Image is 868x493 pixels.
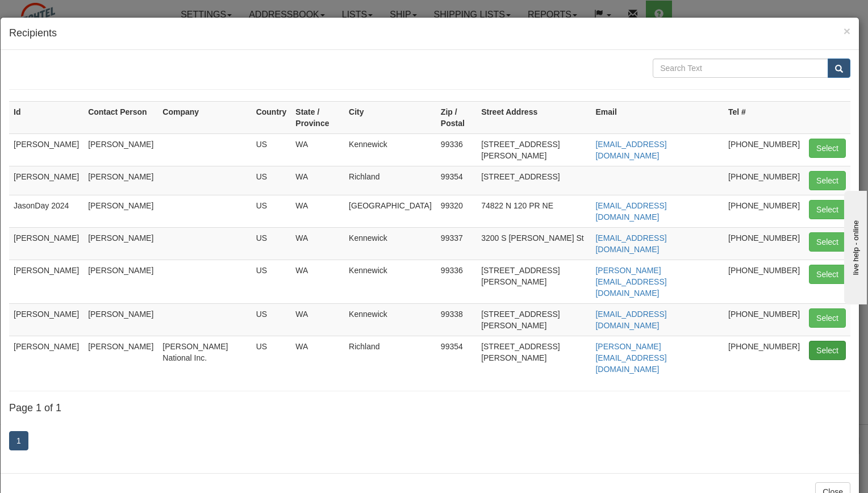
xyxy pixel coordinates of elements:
td: [PHONE_NUMBER] [724,260,804,303]
th: Zip / Postal [436,101,477,133]
td: [PERSON_NAME] [84,336,158,379]
td: Richland [344,336,436,379]
td: 99336 [436,133,477,166]
td: [GEOGRAPHIC_DATA] [344,195,436,227]
td: [PERSON_NAME] [84,133,158,166]
td: 99354 [436,166,477,195]
button: Close [844,25,850,37]
td: [PERSON_NAME] [9,303,84,336]
td: [STREET_ADDRESS][PERSON_NAME] [477,303,591,336]
td: WA [291,195,344,227]
td: [PERSON_NAME] [9,133,84,166]
td: WA [291,260,344,303]
td: US [252,227,291,260]
td: Kennewick [344,227,436,260]
td: [PERSON_NAME] [9,336,84,379]
td: [STREET_ADDRESS][PERSON_NAME] [477,133,591,166]
td: [PHONE_NUMBER] [724,166,804,195]
td: Kennewick [344,260,436,303]
button: Select [809,232,846,252]
td: US [252,303,291,336]
a: [EMAIL_ADDRESS][DOMAIN_NAME] [595,201,666,222]
td: [PHONE_NUMBER] [724,133,804,166]
span: × [844,24,850,37]
td: [PHONE_NUMBER] [724,195,804,227]
h4: Recipients [9,26,850,41]
button: Select [809,139,846,158]
iframe: chat widget [842,189,867,304]
td: US [252,133,291,166]
td: 99336 [436,260,477,303]
td: [PERSON_NAME] National Inc. [158,336,251,379]
td: 99354 [436,336,477,379]
a: 1 [9,431,28,450]
td: 99337 [436,227,477,260]
td: WA [291,303,344,336]
td: US [252,166,291,195]
td: [STREET_ADDRESS][PERSON_NAME] [477,336,591,379]
td: WA [291,166,344,195]
th: City [344,101,436,133]
td: US [252,195,291,227]
button: Select [809,341,846,360]
th: State / Province [291,101,344,133]
a: [PERSON_NAME][EMAIL_ADDRESS][DOMAIN_NAME] [595,266,666,298]
td: [PERSON_NAME] [9,227,84,260]
a: [PERSON_NAME][EMAIL_ADDRESS][DOMAIN_NAME] [595,342,666,374]
th: Id [9,101,84,133]
td: 99338 [436,303,477,336]
td: 74822 N 120 PR NE [477,195,591,227]
button: Select [809,171,846,190]
td: WA [291,336,344,379]
h4: Page 1 of 1 [9,403,850,414]
td: Richland [344,166,436,195]
th: Contact Person [84,101,158,133]
a: [EMAIL_ADDRESS][DOMAIN_NAME] [595,310,666,330]
td: [PERSON_NAME] [84,260,158,303]
td: [PERSON_NAME] [84,227,158,260]
input: Search Text [653,59,828,78]
td: [PHONE_NUMBER] [724,227,804,260]
th: Country [252,101,291,133]
td: Kennewick [344,303,436,336]
td: Kennewick [344,133,436,166]
td: [PERSON_NAME] [9,166,84,195]
div: live help - online [9,10,105,18]
td: [PERSON_NAME] [84,195,158,227]
a: [EMAIL_ADDRESS][DOMAIN_NAME] [595,233,666,254]
td: [STREET_ADDRESS][PERSON_NAME] [477,260,591,303]
td: 99320 [436,195,477,227]
td: [STREET_ADDRESS] [477,166,591,195]
td: JasonDay 2024 [9,195,84,227]
button: Select [809,265,846,284]
td: 3200 S [PERSON_NAME] St [477,227,591,260]
td: US [252,336,291,379]
th: Tel # [724,101,804,133]
td: [PERSON_NAME] [84,303,158,336]
th: Street Address [477,101,591,133]
th: Company [158,101,251,133]
a: [EMAIL_ADDRESS][DOMAIN_NAME] [595,140,666,160]
td: WA [291,227,344,260]
td: WA [291,133,344,166]
button: Select [809,200,846,219]
td: [PERSON_NAME] [9,260,84,303]
td: US [252,260,291,303]
td: [PERSON_NAME] [84,166,158,195]
button: Select [809,308,846,328]
td: [PHONE_NUMBER] [724,303,804,336]
td: [PHONE_NUMBER] [724,336,804,379]
th: Email [591,101,724,133]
